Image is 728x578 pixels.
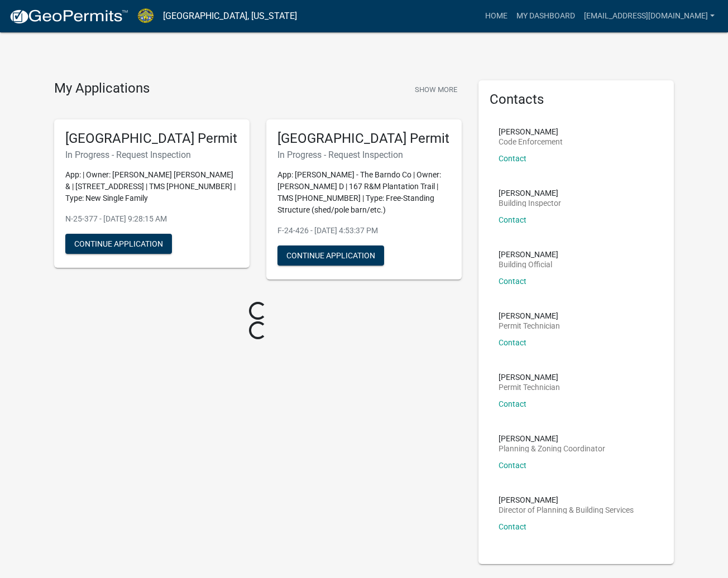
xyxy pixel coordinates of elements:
[579,6,719,27] a: [EMAIL_ADDRESS][DOMAIN_NAME]
[499,251,558,258] p: [PERSON_NAME]
[277,131,451,147] h5: [GEOGRAPHIC_DATA] Permit
[65,234,172,254] button: Continue Application
[490,91,663,108] h5: Contacts
[499,522,526,531] a: Contact
[65,213,238,225] p: N-25-377 - [DATE] 9:28:15 AM
[163,7,297,26] a: [GEOGRAPHIC_DATA], [US_STATE]
[499,189,561,197] p: [PERSON_NAME]
[277,169,451,216] p: App: [PERSON_NAME] - The Barndo Co | Owner: [PERSON_NAME] D | 167 R&M Plantation Trail | TMS [PHO...
[499,338,526,347] a: Contact
[499,312,560,320] p: [PERSON_NAME]
[65,150,238,160] h6: In Progress - Request Inspection
[277,225,451,237] p: F-24-426 - [DATE] 4:53:37 PM
[277,245,384,266] button: Continue Application
[499,322,560,330] p: Permit Technician
[499,215,526,224] a: Contact
[54,80,150,97] h4: My Applications
[499,399,526,408] a: Contact
[499,383,560,391] p: Permit Technician
[499,461,526,470] a: Contact
[499,138,563,146] p: Code Enforcement
[499,445,605,452] p: Planning & Zoning Coordinator
[499,373,560,381] p: [PERSON_NAME]
[65,169,238,204] p: App: | Owner: [PERSON_NAME] [PERSON_NAME] & | [STREET_ADDRESS] | TMS [PHONE_NUMBER] | Type: New S...
[65,131,238,147] h5: [GEOGRAPHIC_DATA] Permit
[137,8,154,23] img: Jasper County, South Carolina
[499,277,526,286] a: Contact
[499,496,634,504] p: [PERSON_NAME]
[499,154,526,163] a: Contact
[499,261,558,268] p: Building Official
[499,435,605,442] p: [PERSON_NAME]
[499,128,563,136] p: [PERSON_NAME]
[410,80,462,99] button: Show More
[499,506,634,514] p: Director of Planning & Building Services
[277,150,451,160] h6: In Progress - Request Inspection
[499,199,561,207] p: Building Inspector
[481,6,512,27] a: Home
[512,6,579,27] a: My Dashboard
